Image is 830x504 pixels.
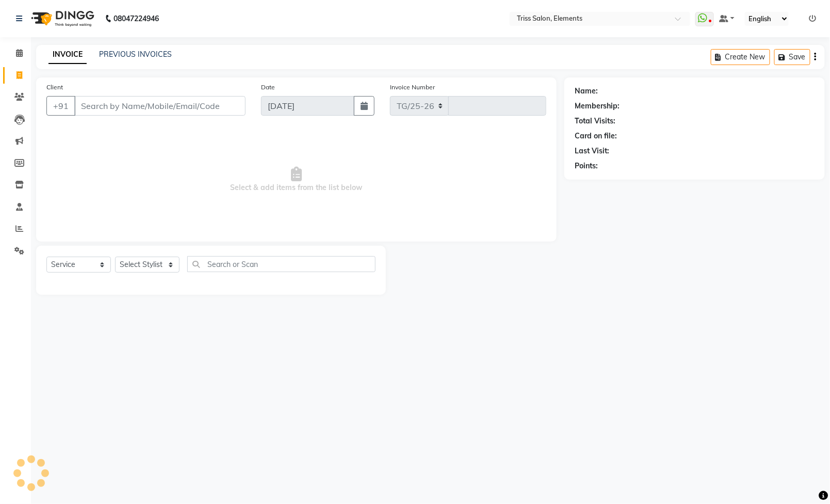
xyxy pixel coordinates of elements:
[711,49,770,65] button: Create New
[575,161,598,171] div: Points:
[575,131,617,141] div: Card on file:
[575,116,615,127] div: Total Visits:
[390,83,435,92] label: Invoice Number
[74,96,246,116] input: Search by Name/Mobile/Email/Code
[575,86,598,97] div: Name:
[575,146,609,156] div: Last Visit:
[113,4,159,33] b: 08047224946
[575,101,620,112] div: Membership:
[46,96,75,116] button: +91
[26,4,97,33] img: logo
[261,83,275,92] label: Date
[99,50,172,59] a: PREVIOUS INVOICES
[46,83,63,92] label: Client
[774,49,810,65] button: Save
[187,256,376,272] input: Search or Scan
[46,128,546,231] span: Select & add items from the list below
[48,45,87,64] a: INVOICE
